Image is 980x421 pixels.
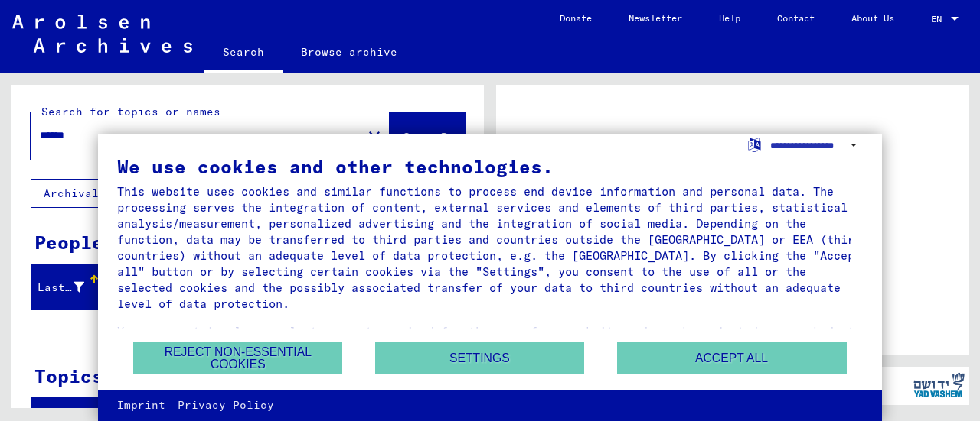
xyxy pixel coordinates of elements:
img: yv_logo.png [910,366,968,404]
div: We use cookies and other technologies. [117,157,863,176]
mat-label: Search for topics or names [41,105,220,118]
mat-icon: close [365,128,384,146]
a: Browse archive [283,34,416,70]
button: Accept all [617,342,847,374]
button: Settings [375,342,584,374]
a: Search [204,34,283,73]
a: Privacy Policy [178,398,274,413]
div: Last Name [38,280,84,296]
div: People [34,228,103,256]
mat-header-cell: Last Name [31,266,100,309]
button: Archival tree units [31,179,193,208]
span: Search [403,129,449,144]
img: Arolsen_neg.svg [12,15,192,53]
a: Imprint [117,398,165,413]
span: EN [931,14,948,24]
button: Reject non-essential cookies [133,342,342,374]
div: This website uses cookies and similar functions to process end device information and personal da... [117,183,863,312]
div: Topics [34,362,103,390]
button: Clear [359,121,390,151]
div: Last Name [38,275,103,300]
button: Search [390,112,465,160]
div: Signature [38,405,125,421]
